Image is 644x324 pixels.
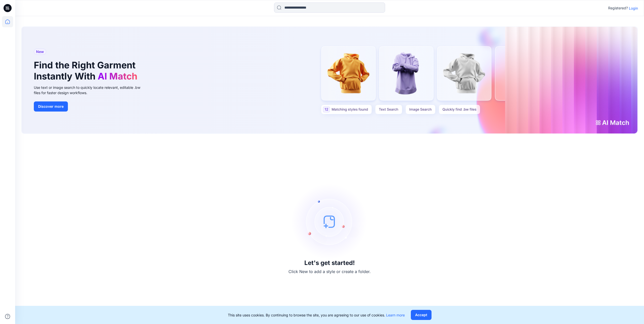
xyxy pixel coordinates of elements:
h3: Let's get started! [304,259,355,266]
div: Use text or image search to quickly locate relevant, editable .bw files for faster design workflows. [34,85,147,95]
p: This site uses cookies. By continuing to browse the site, you are agreeing to our use of cookies. [228,312,405,318]
img: empty-state-image.svg [292,184,367,259]
span: New [36,49,44,55]
p: Registered? [608,5,628,11]
p: Login [629,6,638,11]
p: Click New to add a style or create a folder. [288,268,371,275]
a: Learn more [386,313,405,317]
h1: Find the Right Garment Instantly With [34,60,140,82]
span: AI Match [98,71,137,82]
button: Accept [411,310,432,320]
button: Discover more [34,101,68,112]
